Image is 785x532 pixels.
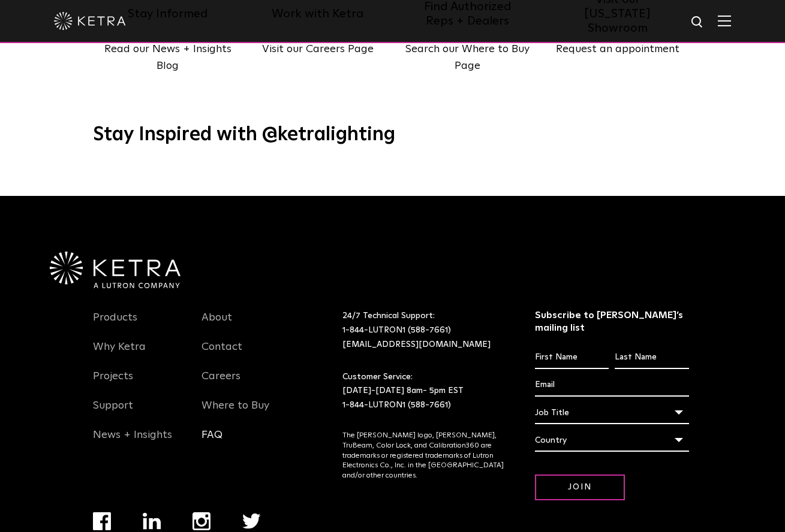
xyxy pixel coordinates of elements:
a: Products [93,311,137,338]
div: Navigation Menu [201,309,293,456]
p: Search our Where to Buy Page [393,41,543,75]
a: Support [93,399,133,427]
div: Country [535,429,689,452]
img: instagram [193,512,210,530]
img: linkedin [143,513,161,530]
p: Customer Service: [DATE]-[DATE] 8am- 5pm EST [342,370,505,413]
p: 24/7 Technical Support: [342,309,505,352]
img: search icon [690,15,705,30]
input: Last Name [615,346,688,369]
a: News + Insights [93,428,172,456]
img: twitter [242,513,261,529]
h3: Stay Inspired with @ketralighting [93,123,693,148]
a: Contact [201,340,242,368]
a: About [201,311,232,338]
a: Projects [93,370,133,397]
a: FAQ [201,428,222,456]
div: Job Title [535,401,689,424]
p: Visit our Careers Page [243,41,393,58]
p: Read our News + Insights Blog [93,41,243,75]
a: Why Ketra [93,340,146,368]
img: Hamburger%20Nav.svg [718,15,731,26]
a: 1-844-LUTRON1 (588-7661) [342,401,451,409]
div: Navigation Menu [93,309,184,456]
input: Join [535,474,625,500]
a: 1-844-LUTRON1 (588-7661) [342,326,451,334]
a: [EMAIL_ADDRESS][DOMAIN_NAME] [342,340,491,349]
img: Ketra-aLutronCo_White_RGB [50,252,181,289]
img: ketra-logo-2019-white [54,12,126,30]
input: First Name [535,346,609,369]
img: facebook [93,512,111,530]
input: Email [535,374,689,397]
a: Careers [201,370,240,397]
p: The [PERSON_NAME] logo, [PERSON_NAME], TruBeam, Color Lock, and Calibration360 are trademarks or ... [342,431,505,481]
p: Request an appointment [543,41,693,58]
a: Where to Buy [201,399,269,427]
h3: Subscribe to [PERSON_NAME]’s mailing list [535,309,689,334]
